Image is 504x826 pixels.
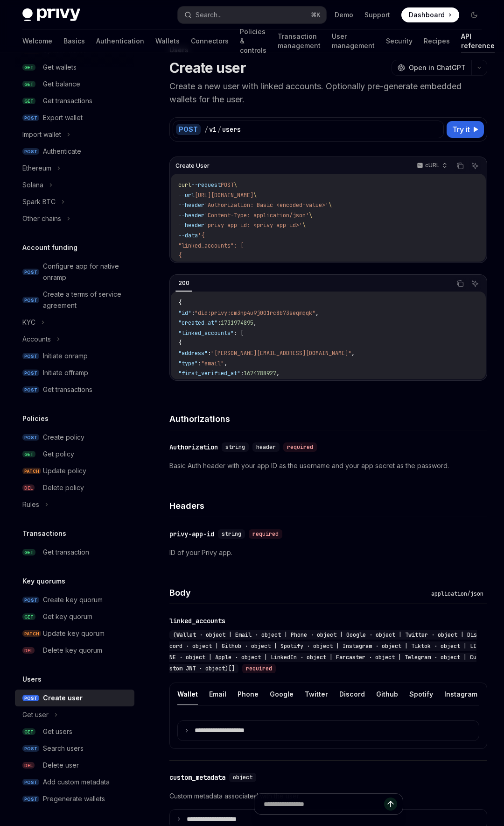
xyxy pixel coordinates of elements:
a: POSTAdd custom metadata [15,774,134,790]
span: header [256,443,276,451]
span: POST [22,779,39,786]
span: { [178,252,182,259]
span: DEL [22,484,35,491]
button: Open in ChatGPT [392,60,471,76]
div: Get transactions [43,384,92,395]
span: , [351,349,355,357]
div: Create a terms of service agreement [43,289,129,311]
div: Other chains [22,213,61,224]
span: --request [191,181,221,189]
span: 'Authorization: Basic <encoded-value>' [204,201,329,209]
a: POSTGet transactions [15,381,134,398]
button: Twitter [305,683,328,705]
a: GETGet policy [15,446,134,463]
a: POSTCreate policy [15,429,134,446]
p: Custom metadata associated with the user. [169,790,487,802]
span: ⌘ K [311,11,321,19]
a: Authentication [96,30,144,52]
button: Discord [339,683,365,705]
a: GETGet balance [15,76,134,93]
a: POSTSearch users [15,740,134,757]
div: linked_accounts [169,616,225,626]
span: \ [234,181,237,189]
span: GET [22,613,35,620]
div: required [249,529,282,539]
a: User management [332,30,375,52]
span: 'Content-Type: application/json' [204,212,309,219]
span: "address" [178,349,208,357]
span: : [ [234,329,244,337]
a: POSTCreate key quorum [15,591,134,608]
span: : [198,360,201,367]
span: { [178,299,182,306]
span: [URL][DOMAIN_NAME] [195,192,253,199]
a: Policies & controls [240,30,266,52]
span: "linked_accounts" [178,329,234,337]
a: GETGet transaction [15,544,134,561]
span: string [225,443,245,451]
span: --header [178,201,204,209]
span: --url [178,192,195,199]
span: GET [22,728,35,735]
div: custom_metadata [169,773,225,782]
div: Rules [22,499,39,510]
a: Wallets [155,30,180,52]
span: , [315,309,319,317]
a: POSTExport wallet [15,109,134,126]
span: , [224,360,227,367]
div: KYC [22,317,35,328]
span: { [178,339,182,347]
a: Transaction management [278,30,321,52]
a: POSTInitiate onramp [15,348,134,364]
div: Add custom metadata [43,776,110,788]
span: PATCH [22,468,41,475]
a: POSTCreate user [15,690,134,706]
a: PATCHUpdate policy [15,463,134,479]
span: : [240,370,244,377]
div: Solana [22,179,43,191]
span: DEL [22,762,35,769]
span: POST [221,181,234,189]
a: Support [364,10,390,20]
span: \ [329,201,332,209]
a: Recipes [424,30,450,52]
div: Create policy [43,432,84,443]
button: Copy the contents from the code block [454,278,466,290]
h4: Body [169,586,427,599]
span: POST [22,148,39,155]
a: Security [386,30,413,52]
h5: Account funding [22,242,77,253]
span: POST [22,297,39,304]
h5: Users [22,674,42,685]
span: "created_at" [178,319,217,327]
div: Delete key quorum [43,645,102,656]
span: POST [22,745,39,752]
div: / [217,125,221,134]
a: POSTConfigure app for native onramp [15,258,134,286]
button: Email [209,683,226,705]
div: Delete policy [43,482,84,493]
div: 200 [175,278,192,289]
div: POST [176,124,201,135]
button: Google [270,683,294,705]
div: Get wallets [43,62,77,73]
span: (Wallet · object | Email · object | Phone · object | Google · object | Twitter · object | Discord... [169,631,477,672]
span: POST [22,269,39,276]
div: Get user [22,709,49,720]
span: POST [22,434,39,441]
span: "first_verified_at" [178,370,240,377]
span: "email" [201,360,224,367]
div: Get transaction [43,547,89,558]
span: : [208,349,211,357]
div: Authenticate [43,146,81,157]
span: "linked_accounts": [ [178,242,244,249]
div: Create key quorum [43,594,103,605]
a: Connectors [191,30,229,52]
div: required [283,442,317,452]
a: POSTPregenerate wallets [15,790,134,807]
span: POST [22,114,39,121]
div: Get balance [43,78,80,90]
span: Create User [175,162,210,170]
div: Configure app for native onramp [43,261,129,283]
span: \ [309,212,312,219]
